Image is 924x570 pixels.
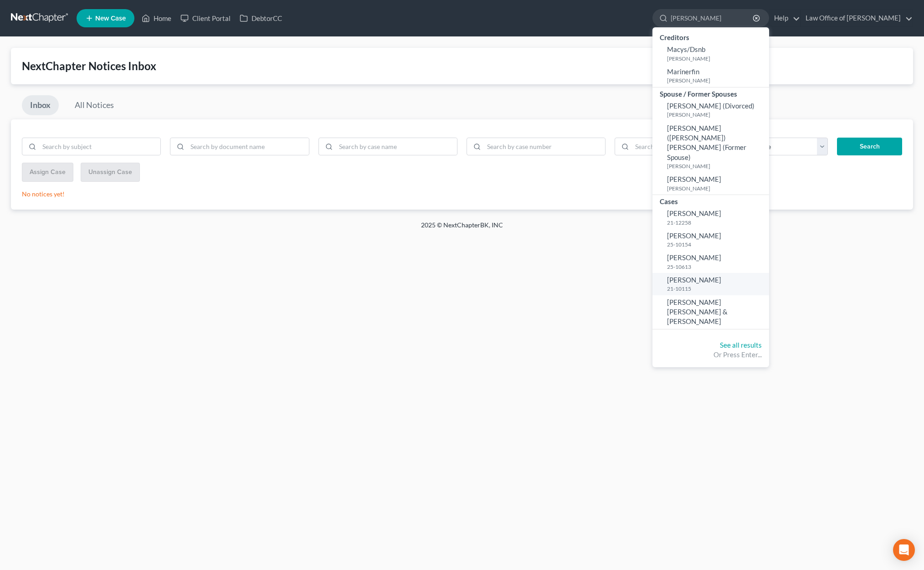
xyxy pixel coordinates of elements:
[336,138,457,155] input: Search by case name
[652,31,769,42] div: Creditors
[667,55,767,62] small: [PERSON_NAME]
[667,285,767,293] small: 21-10115
[667,253,721,262] span: [PERSON_NAME]
[667,276,721,284] span: [PERSON_NAME]
[652,121,769,173] a: [PERSON_NAME] ([PERSON_NAME]) [PERSON_NAME] (Former Spouse)[PERSON_NAME]
[22,190,902,199] p: No notices yet!
[720,341,762,349] a: See all results
[667,124,746,161] span: [PERSON_NAME] ([PERSON_NAME]) [PERSON_NAME] (Former Spouse)
[667,298,728,326] span: [PERSON_NAME] [PERSON_NAME] & [PERSON_NAME]
[667,162,767,170] small: [PERSON_NAME]
[667,77,767,84] small: [PERSON_NAME]
[652,295,769,329] a: [PERSON_NAME] [PERSON_NAME] & [PERSON_NAME]
[632,138,716,155] input: Search by date
[652,206,769,229] a: [PERSON_NAME]21-12258
[671,10,754,26] input: Search by name...
[484,138,605,155] input: Search by case number
[176,10,235,26] a: Client Portal
[235,10,287,26] a: DebtorCC
[667,209,721,217] span: [PERSON_NAME]
[652,65,769,87] a: Marinerfin[PERSON_NAME]
[67,95,122,115] a: All Notices
[39,138,160,155] input: Search by subject
[652,229,769,251] a: [PERSON_NAME]25-10154
[667,175,721,183] span: [PERSON_NAME]
[893,539,915,561] div: Open Intercom Messenger
[187,138,308,155] input: Search by document name
[667,111,767,118] small: [PERSON_NAME]
[660,350,762,359] div: Or Press Enter...
[652,195,769,206] div: Cases
[667,231,721,240] span: [PERSON_NAME]
[667,219,767,226] small: 21-12258
[667,67,699,76] span: Marinerfin
[667,45,705,53] span: Macys/Dsnb
[652,42,769,65] a: Macys/Dsnb[PERSON_NAME]
[22,59,902,73] div: NextChapter Notices Inbox
[667,241,767,248] small: 25-10154
[667,185,767,192] small: [PERSON_NAME]
[652,172,769,195] a: [PERSON_NAME][PERSON_NAME]
[667,102,755,110] span: [PERSON_NAME] (Divorced)
[95,15,126,22] span: New Case
[137,10,176,26] a: Home
[801,10,913,26] a: Law Office of [PERSON_NAME]
[202,221,722,237] div: 2025 © NextChapterBK, INC
[22,95,59,115] a: Inbox
[667,263,767,271] small: 25-10613
[837,138,902,156] button: Search
[652,99,769,121] a: [PERSON_NAME] (Divorced)[PERSON_NAME]
[652,251,769,273] a: [PERSON_NAME]25-10613
[652,87,769,99] div: Spouse / Former Spouses
[770,10,800,26] a: Help
[652,273,769,295] a: [PERSON_NAME]21-10115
